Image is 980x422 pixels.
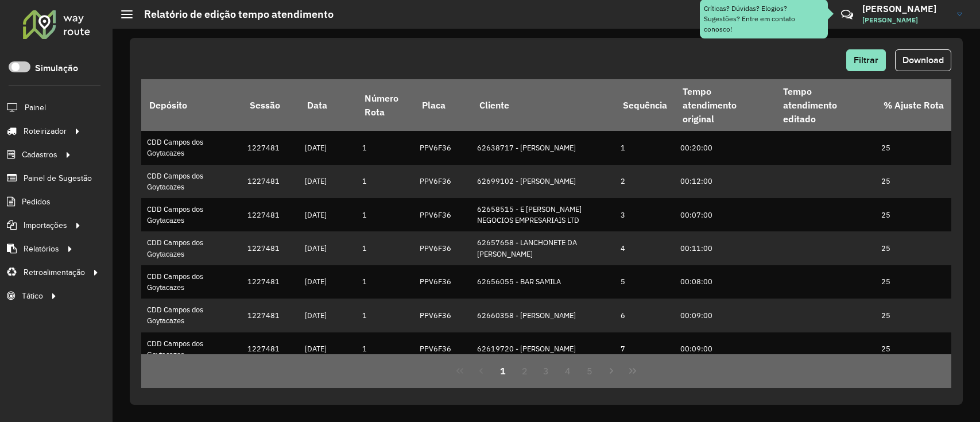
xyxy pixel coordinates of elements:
[414,131,471,164] td: PPV6F36
[471,231,615,265] td: 62657658 - LANCHONETE DA [PERSON_NAME]
[622,360,644,382] button: Last Page
[471,332,615,366] td: 62619720 - [PERSON_NAME]
[675,265,775,299] td: 00:08:00
[299,265,357,299] td: [DATE]
[357,332,414,366] td: 1
[854,55,878,65] span: Filtrar
[514,360,536,382] button: 2
[876,299,976,332] td: 25
[242,265,299,299] td: 1227481
[775,79,876,131] th: Tempo atendimento editado
[471,299,615,332] td: 62660358 - [PERSON_NAME]
[471,79,615,131] th: Cliente
[357,165,414,198] td: 1
[704,3,824,34] div: Críticas? Dúvidas? Elogios? Sugestões? Entre em contato conosco!
[357,79,414,131] th: Número Rota
[615,79,675,131] th: Sequência
[615,265,675,299] td: 5
[615,231,675,265] td: 4
[22,149,57,161] span: Cadastros
[557,360,579,382] button: 4
[242,131,299,164] td: 1227481
[675,299,775,332] td: 00:09:00
[242,79,299,131] th: Sessão
[615,131,675,164] td: 1
[615,198,675,231] td: 3
[414,198,471,231] td: PPV6F36
[299,131,357,164] td: [DATE]
[414,299,471,332] td: PPV6F36
[675,332,775,366] td: 00:09:00
[299,79,357,131] th: Data
[24,266,85,278] span: Retroalimentação
[299,332,357,366] td: [DATE]
[242,165,299,198] td: 1227481
[357,231,414,265] td: 1
[242,299,299,332] td: 1227481
[615,299,675,332] td: 6
[299,231,357,265] td: [DATE]
[242,332,299,366] td: 1227481
[22,290,43,302] span: Tático
[471,131,615,164] td: 62638717 - [PERSON_NAME]
[357,198,414,231] td: 1
[242,198,299,231] td: 1227481
[876,332,976,366] td: 25
[862,3,948,14] h3: [PERSON_NAME]
[876,131,976,164] td: 25
[299,198,357,231] td: [DATE]
[357,265,414,299] td: 1
[414,79,471,131] th: Placa
[24,219,67,231] span: Importações
[675,131,775,164] td: 00:20:00
[35,61,78,75] label: Simulação
[846,49,886,71] button: Filtrar
[299,299,357,332] td: [DATE]
[876,79,976,131] th: % Ajuste Rota
[141,231,242,265] td: CDD Campos dos Goytacazes
[675,231,775,265] td: 00:11:00
[895,49,951,71] button: Download
[141,299,242,332] td: CDD Campos dos Goytacazes
[414,332,471,366] td: PPV6F36
[579,360,601,382] button: 5
[357,131,414,164] td: 1
[876,165,976,198] td: 25
[141,79,242,131] th: Depósito
[22,196,51,208] span: Pedidos
[299,165,357,198] td: [DATE]
[141,265,242,299] td: CDD Campos dos Goytacazes
[471,198,615,231] td: 62658515 - E [PERSON_NAME] NEGOCIOS EMPRESARIAIS LTD
[675,79,775,131] th: Tempo atendimento original
[601,360,622,382] button: Next Page
[902,55,944,65] span: Download
[492,360,514,382] button: 1
[876,265,976,299] td: 25
[24,172,92,184] span: Painel de Sugestão
[615,332,675,366] td: 7
[862,15,948,25] span: [PERSON_NAME]
[876,231,976,265] td: 25
[471,165,615,198] td: 62699102 - [PERSON_NAME]
[414,231,471,265] td: PPV6F36
[242,231,299,265] td: 1227481
[141,198,242,231] td: CDD Campos dos Goytacazes
[675,198,775,231] td: 00:07:00
[141,165,242,198] td: CDD Campos dos Goytacazes
[414,165,471,198] td: PPV6F36
[675,165,775,198] td: 00:12:00
[835,2,859,27] a: Contato Rápido
[141,332,242,366] td: CDD Campos dos Goytacazes
[471,265,615,299] td: 62656055 - BAR SAMILA
[615,165,675,198] td: 2
[24,243,59,255] span: Relatórios
[133,8,334,21] h2: Relatório de edição tempo atendimento
[141,131,242,164] td: CDD Campos dos Goytacazes
[25,102,46,114] span: Painel
[536,360,557,382] button: 3
[876,198,976,231] td: 25
[24,125,67,137] span: Roteirizador
[414,265,471,299] td: PPV6F36
[357,299,414,332] td: 1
